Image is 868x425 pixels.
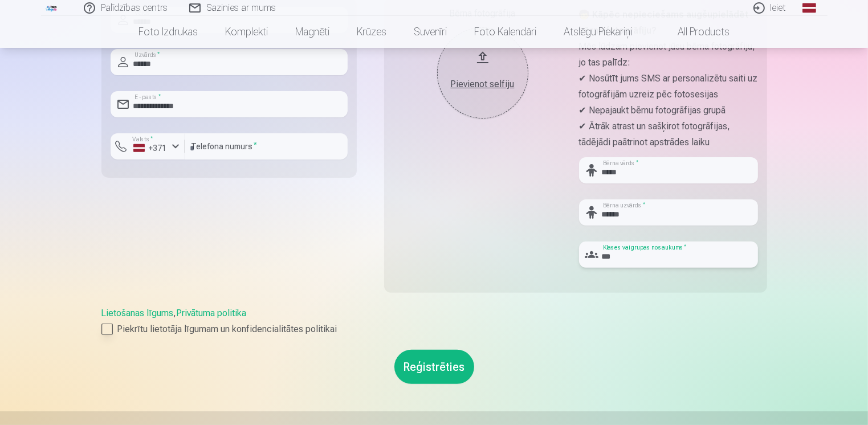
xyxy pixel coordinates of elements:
[101,308,174,318] a: Lietošanas līgums
[46,5,58,11] img: /fa1
[579,39,758,71] p: Mēs lūdzam pievienot jūsu bērna fotogrāfiju, jo tas palīdz:
[101,307,767,336] div: ,
[579,103,758,118] p: ✔ Nepajaukt bērnu fotogrāfijas grupā
[461,16,550,48] a: Foto kalendāri
[437,27,528,118] button: Pievienot selfiju
[133,142,168,154] div: +371
[177,308,247,318] a: Privātuma politika
[343,16,400,48] a: Krūzes
[282,16,343,48] a: Magnēti
[211,16,282,48] a: Komplekti
[646,16,743,48] a: All products
[101,322,767,336] label: Piekrītu lietotāja līgumam un konfidencialitātes politikai
[129,135,157,144] label: Valsts
[125,16,211,48] a: Foto izdrukas
[579,71,758,103] p: ✔ Nosūtīt jums SMS ar personalizētu saiti uz fotogrāfijām uzreiz pēc fotosesijas
[579,118,758,150] p: ✔ Ātrāk atrast un sašķirot fotogrāfijas, tādējādi paātrinot apstrādes laiku
[550,16,646,48] a: Atslēgu piekariņi
[449,77,517,91] div: Pievienot selfiju
[111,133,185,160] button: Valsts*+371
[394,350,474,384] button: Reģistrēties
[400,16,461,48] a: Suvenīri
